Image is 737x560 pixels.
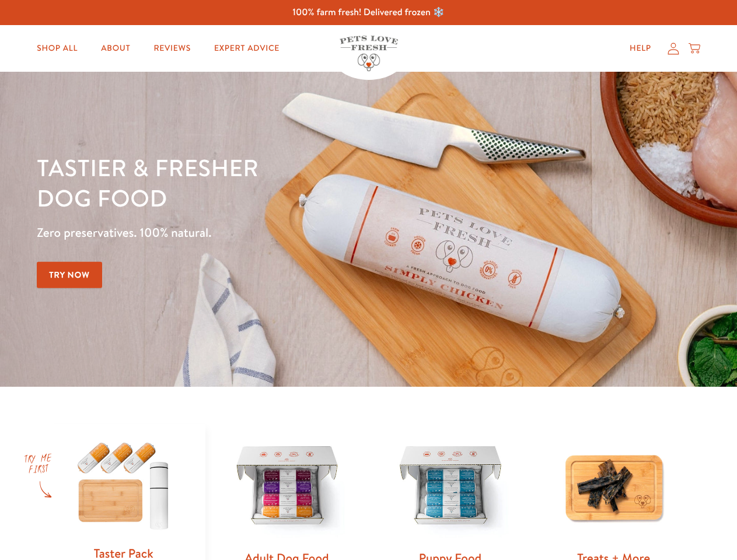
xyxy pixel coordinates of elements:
img: Pets Love Fresh [340,36,398,71]
a: Help [620,37,661,60]
a: Expert Advice [205,37,289,60]
a: About [92,37,139,60]
h1: Tastier & fresher dog food [37,152,479,213]
a: Reviews [144,37,200,60]
p: Zero preservatives. 100% natural. [37,222,479,243]
a: Try Now [37,262,102,288]
a: Shop All [27,37,87,60]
